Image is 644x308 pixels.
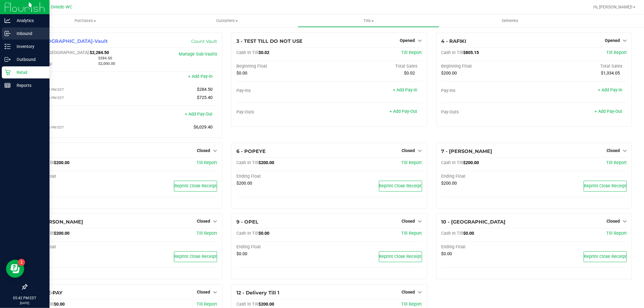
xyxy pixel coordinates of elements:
a: Purchases [14,14,156,27]
div: Total Sales [534,64,627,69]
p: Retail [11,69,47,76]
span: $0.00 [463,231,474,236]
button: Reprint Close Receipt [174,181,217,192]
span: Reprint Close Receipt [379,254,422,259]
span: $284.50 [197,87,213,92]
a: Till Report [197,231,217,236]
div: Beginning Float [441,64,534,69]
span: $0.00 [54,302,65,307]
span: $200.00 [441,71,457,76]
button: Reprint Close Receipt [379,251,422,262]
inline-svg: Outbound [5,56,11,62]
span: $1,334.05 [601,71,620,76]
span: $805.15 [463,50,479,55]
span: Reprint Close Receipt [174,254,217,259]
div: Pay-Ins [441,88,534,94]
span: $0.00 [441,251,452,256]
span: Deliveries [494,18,527,24]
div: Ending Float [32,244,124,250]
p: Inventory [11,43,47,50]
p: Inbound [11,30,47,37]
span: Cash In Till [441,50,463,55]
span: Till Report [197,160,217,165]
a: Till Report [606,231,627,236]
span: Cash In Till [441,160,463,165]
span: Cash In Till [236,302,258,307]
span: 7 - [PERSON_NAME] [441,148,492,154]
span: $200.00 [236,181,252,186]
div: Ending Float [32,174,124,179]
inline-svg: Analytics [5,17,11,24]
p: Analytics [11,17,47,24]
a: + Add Pay-Out [390,109,418,114]
a: Manage Sub-Vaults [179,52,217,57]
span: $0.02 [258,50,269,55]
span: Purchases [14,18,156,24]
span: $0.00 [236,71,247,76]
inline-svg: Inbound [5,30,11,37]
span: $0.00 [258,231,269,236]
span: Closed [607,219,620,224]
div: Ending Float [236,174,329,179]
span: $284.50 [98,56,112,60]
span: $200.00 [258,160,274,165]
span: Reprint Close Receipt [584,183,626,189]
a: + Add Pay-Out [594,109,622,114]
a: Till Report [197,302,217,307]
div: Ending Float [441,174,534,179]
div: Pay-Outs [236,110,329,115]
inline-svg: Reports [5,82,11,88]
span: Reprint Close Receipt [379,183,422,189]
span: 6 - POPEYE [236,148,266,154]
span: Closed [197,219,210,224]
span: Cash In Till [236,231,258,236]
a: Till Report [402,231,422,236]
span: $725.40 [197,95,213,100]
span: $200.00 [54,160,69,165]
span: Cash In [GEOGRAPHIC_DATA]: [32,50,90,55]
span: Tills [298,18,439,24]
p: 05:42 PM EDT [3,295,47,301]
span: Hi, [PERSON_NAME]! [593,5,633,9]
a: + Add Pay-Out [185,112,213,117]
button: Reprint Close Receipt [379,181,422,192]
div: Pay-Outs [32,112,124,118]
div: Total Sales [329,64,422,69]
span: Closed [402,290,415,294]
span: $200.00 [441,181,457,186]
a: Till Report [402,302,422,307]
span: Cash In Till [441,231,463,236]
span: Cash In Till [236,50,258,55]
span: Reprint Close Receipt [584,254,626,259]
a: Count Vault [191,39,217,44]
div: Pay-Ins [236,88,329,94]
span: Till Report [606,160,627,165]
span: 4 - RAFIKI [441,38,466,44]
span: 1 - [GEOGRAPHIC_DATA]-Vault [32,38,108,44]
a: + Add Pay-In [393,87,418,93]
button: Reprint Close Receipt [584,251,627,262]
a: Deliveries [439,14,581,27]
span: 10 - [GEOGRAPHIC_DATA] [441,219,506,225]
iframe: Resource center unread badge [18,259,25,266]
a: Till Report [402,160,422,165]
span: $6,029.40 [194,125,213,130]
p: [DATE] [3,301,47,305]
span: Closed [197,148,210,153]
span: Closed [197,290,210,294]
p: Outbound [11,56,47,63]
p: Reports [11,82,47,89]
span: Cash In Till [236,160,258,165]
span: 12 - Delivery Till 1 [236,290,279,296]
div: Pay-Ins [32,75,124,80]
span: $2,000.00 [98,61,115,66]
span: Oviedo WC [51,5,72,10]
span: Opened [400,38,415,43]
inline-svg: Inventory [5,43,11,49]
div: Pay-Outs [441,110,534,115]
